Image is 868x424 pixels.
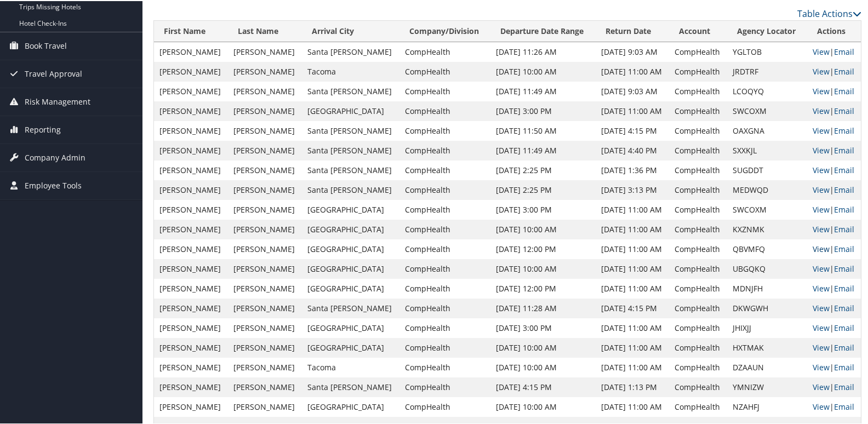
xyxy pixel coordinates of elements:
a: View [813,243,830,253]
td: CompHealth [399,396,491,416]
td: CompHealth [669,100,727,120]
a: Email [834,45,854,56]
a: View [813,400,830,411]
a: View [813,164,830,174]
td: CompHealth [399,376,491,396]
td: [PERSON_NAME] [154,179,228,199]
td: [PERSON_NAME] [154,297,228,317]
td: [DATE] 11:00 AM [596,258,669,278]
td: SWCOXM [727,199,807,219]
td: Santa [PERSON_NAME] [302,120,399,140]
td: NZAHFJ [727,396,807,416]
td: [DATE] 1:36 PM [596,159,669,179]
th: Actions [807,20,861,41]
td: [PERSON_NAME] [228,179,302,199]
td: [PERSON_NAME] [154,357,228,376]
td: | [807,258,861,278]
td: CompHealth [669,396,727,416]
td: CompHealth [669,357,727,376]
td: [GEOGRAPHIC_DATA] [302,100,399,120]
td: | [807,297,861,317]
td: [PERSON_NAME] [228,100,302,120]
td: CompHealth [399,337,491,357]
td: [GEOGRAPHIC_DATA] [302,317,399,337]
a: Table Actions [797,7,861,19]
td: [PERSON_NAME] [154,376,228,396]
td: Santa [PERSON_NAME] [302,81,399,100]
td: | [807,159,861,179]
td: [PERSON_NAME] [228,81,302,100]
a: View [813,223,830,233]
td: [PERSON_NAME] [228,258,302,278]
td: [DATE] 10:00 AM [490,219,596,238]
td: CompHealth [669,238,727,258]
td: CompHealth [669,219,727,238]
td: [DATE] 2:25 PM [490,179,596,199]
td: [PERSON_NAME] [228,159,302,179]
td: SUGDDT [727,159,807,179]
span: Employee Tools [25,171,82,198]
td: [DATE] 1:13 PM [596,376,669,396]
td: Santa [PERSON_NAME] [302,159,399,179]
a: Email [834,243,854,253]
td: [PERSON_NAME] [154,120,228,140]
td: [PERSON_NAME] [228,219,302,238]
td: Santa [PERSON_NAME] [302,140,399,159]
td: [DATE] 3:00 PM [490,199,596,219]
td: KXZNMK [727,219,807,238]
th: Last Name: activate to sort column ascending [228,20,302,41]
td: CompHealth [399,258,491,278]
th: Account: activate to sort column ascending [669,20,727,41]
td: [PERSON_NAME] [154,100,228,120]
td: DKWGWH [727,297,807,317]
a: View [813,341,830,352]
td: [DATE] 11:00 AM [596,219,669,238]
td: [PERSON_NAME] [228,337,302,357]
td: | [807,140,861,159]
a: Email [834,381,854,391]
td: HXTMAK [727,337,807,357]
td: | [807,357,861,376]
td: Tacoma [302,357,399,376]
td: CompHealth [669,258,727,278]
td: CompHealth [669,297,727,317]
td: [DATE] 11:28 AM [490,297,596,317]
a: Email [834,322,854,332]
td: | [807,199,861,219]
span: Book Travel [25,31,67,59]
td: [GEOGRAPHIC_DATA] [302,238,399,258]
td: QBVMFQ [727,238,807,258]
td: [PERSON_NAME] [154,81,228,100]
td: CompHealth [399,81,491,100]
a: View [813,184,830,194]
td: [PERSON_NAME] [154,219,228,238]
td: [PERSON_NAME] [228,317,302,337]
a: Email [834,361,854,371]
td: SWCOXM [727,100,807,120]
td: | [807,120,861,140]
a: Email [834,164,854,174]
td: YGLTOB [727,41,807,61]
a: Email [834,223,854,233]
td: [GEOGRAPHIC_DATA] [302,337,399,357]
td: | [807,238,861,258]
td: [DATE] 11:00 AM [596,278,669,297]
td: CompHealth [399,140,491,159]
td: JHIXJJ [727,317,807,337]
a: View [813,105,830,115]
th: Arrival City: activate to sort column ascending [302,20,399,41]
a: Email [834,65,854,76]
a: View [813,65,830,76]
span: Risk Management [25,87,90,114]
td: [DATE] 10:00 AM [490,396,596,416]
td: [GEOGRAPHIC_DATA] [302,199,399,219]
td: [DATE] 11:00 AM [596,100,669,120]
td: [DATE] 3:00 PM [490,100,596,120]
td: [DATE] 2:25 PM [490,159,596,179]
th: Return Date: activate to sort column ascending [596,20,669,41]
td: CompHealth [399,297,491,317]
td: CompHealth [669,140,727,159]
td: CompHealth [399,278,491,297]
a: Email [834,341,854,352]
td: [GEOGRAPHIC_DATA] [302,278,399,297]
